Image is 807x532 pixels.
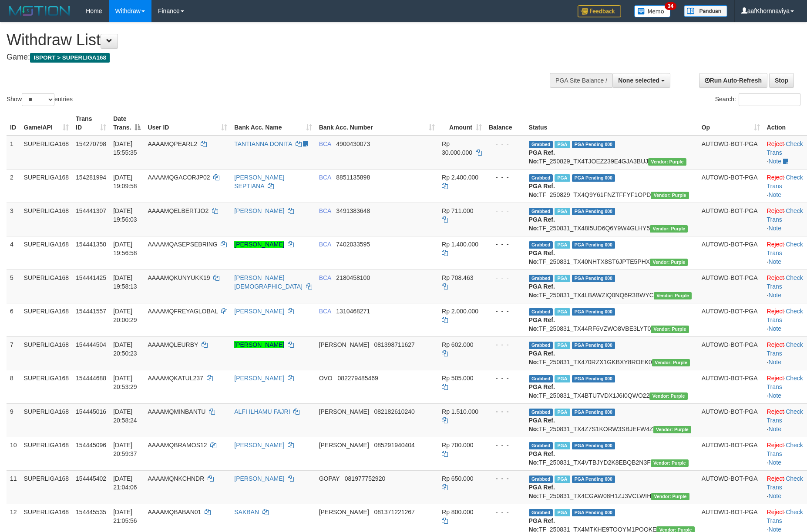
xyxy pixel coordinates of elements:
[7,93,73,106] label: Show entries
[555,409,570,416] span: Marked by aafheankoy
[698,203,763,236] td: AUTOWD-BOT-PGA
[767,241,803,256] a: Check Trans
[767,442,784,449] a: Reject
[144,111,231,136] th: User ID: activate to sort column ascending
[76,207,106,214] span: 154441307
[7,31,529,49] h1: Withdraw List
[319,375,333,382] span: OVO
[555,241,570,249] span: Marked by aafsoycanthlai
[698,437,763,470] td: AUTOWD-BOT-PGA
[767,341,803,357] a: Check Trans
[529,308,553,316] span: Grabbed
[525,269,698,303] td: TF_250831_TX4LBAWZIQ0NQ6R3BWYC
[555,509,570,516] span: Marked by aafheankoy
[739,93,800,106] input: Search:
[651,326,689,333] span: Vendor URL: https://trx4.1velocity.biz
[698,111,763,136] th: Op: activate to sort column ascending
[76,375,106,382] span: 154444688
[234,475,284,482] a: [PERSON_NAME]
[113,341,137,357] span: [DATE] 20:50:23
[148,274,210,281] span: AAAAMQKUNYUKK19
[572,208,615,215] span: PGA Pending
[768,158,781,165] a: Note
[234,408,290,415] a: ALFI ILHAMU FAJRI
[768,359,781,366] a: Note
[767,241,784,248] a: Reject
[113,308,137,323] span: [DATE] 20:00:29
[555,342,570,349] span: Marked by aafounsreynich
[22,93,54,106] select: Showentries
[529,174,553,182] span: Grabbed
[7,403,20,437] td: 9
[525,437,698,470] td: TF_250831_TX4VTBJYD2K8EBQB2N3F
[529,484,555,499] b: PGA Ref. No:
[319,341,369,348] span: [PERSON_NAME]
[442,475,473,482] span: Rp 650.000
[529,442,553,449] span: Grabbed
[442,241,478,248] span: Rp 1.400.000
[698,336,763,370] td: AUTOWD-BOT-PGA
[529,509,553,516] span: Grabbed
[113,509,137,524] span: [DATE] 21:05:56
[684,5,727,17] img: panduan.png
[767,509,784,515] a: Reject
[438,111,485,136] th: Amount: activate to sort column ascending
[113,207,137,223] span: [DATE] 19:56:03
[319,442,369,449] span: [PERSON_NAME]
[572,442,615,449] span: PGA Pending
[7,4,73,17] img: MOTION_logo.png
[234,442,284,449] a: [PERSON_NAME]
[113,274,137,290] span: [DATE] 19:58:13
[319,174,331,181] span: BCA
[148,241,217,248] span: AAAAMQASEPSEBRING
[529,216,555,232] b: PGA Ref. No:
[529,208,553,215] span: Grabbed
[442,509,473,515] span: Rp 800.000
[665,2,676,10] span: 34
[767,274,803,290] a: Check Trans
[768,492,781,499] a: Note
[337,375,378,382] span: Copy 082279485469 to clipboard
[76,408,106,415] span: 154445016
[319,274,331,281] span: BCA
[698,169,763,203] td: AUTOWD-BOT-PGA
[555,442,570,449] span: Marked by aafheankoy
[316,111,438,136] th: Bank Acc. Number: activate to sort column ascending
[768,191,781,198] a: Note
[489,508,522,516] div: - - -
[336,140,370,147] span: Copy 4900430073 to clipboard
[148,341,198,348] span: AAAAMQLEURBY
[489,374,522,382] div: - - -
[768,258,781,265] a: Note
[7,470,20,504] td: 11
[148,174,210,181] span: AAAAMQGACORJP02
[30,53,110,63] span: ISPORT > SUPERLIGA168
[336,241,370,248] span: Copy 7402033595 to clipboard
[7,370,20,403] td: 8
[234,140,292,147] a: TANTIANNA DONITA
[234,341,284,348] a: [PERSON_NAME]
[7,336,20,370] td: 7
[442,207,473,214] span: Rp 711.000
[698,136,763,170] td: AUTOWD-BOT-PGA
[20,203,73,236] td: SUPERLIGA168
[76,241,106,248] span: 154441350
[110,111,144,136] th: Date Trans.: activate to sort column descending
[652,359,690,366] span: Vendor URL: https://trx4.1velocity.biz
[529,249,555,265] b: PGA Ref. No:
[767,207,803,223] a: Check Trans
[113,442,137,457] span: [DATE] 20:59:37
[525,370,698,403] td: TF_250831_TX4BTU7VDX1J6I0QWO22
[525,111,698,136] th: Status
[20,403,73,437] td: SUPERLIGA168
[578,5,621,17] img: Feedback.jpg
[529,409,553,416] span: Grabbed
[72,111,110,136] th: Trans ID: activate to sort column ascending
[7,303,20,336] td: 6
[336,274,370,281] span: Copy 2180458100 to clipboard
[442,174,478,181] span: Rp 2.400.000
[7,236,20,269] td: 4
[20,470,73,504] td: SUPERLIGA168
[648,158,686,166] span: Vendor URL: https://trx4.1velocity.biz
[20,336,73,370] td: SUPERLIGA168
